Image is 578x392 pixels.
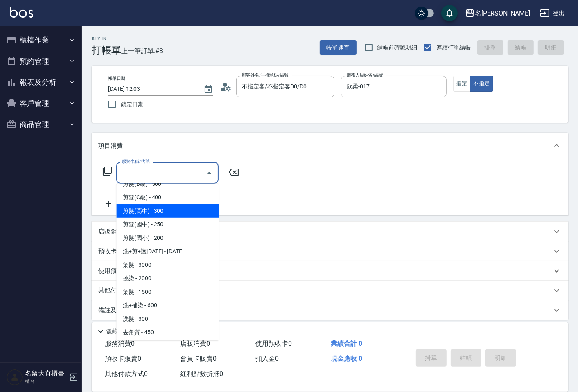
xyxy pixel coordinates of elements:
[92,36,121,41] h2: Key In
[92,222,568,241] div: 店販銷售
[116,204,219,218] span: 剪髮(高中) - 300
[475,8,530,18] div: 名[PERSON_NAME]
[108,75,125,81] label: 帳單日期
[331,340,362,347] span: 業績合計 0
[7,369,23,385] img: Person
[3,72,79,93] button: 報表及分析
[242,72,289,78] label: 顧客姓名/手機號碼/編號
[98,228,123,236] p: 店販銷售
[462,5,533,22] button: 名[PERSON_NAME]
[105,340,135,347] span: 服務消費 0
[98,267,129,275] p: 使用預收卡
[105,370,148,378] span: 其他付款方式 0
[116,299,219,312] span: 洗+補染 - 600
[441,5,458,21] button: save
[436,43,471,52] span: 連續打單結帳
[92,45,121,56] h3: 打帳單
[116,312,219,326] span: 洗髮 - 300
[108,82,195,96] input: YYYY/MM/DD hh:mm
[98,247,129,256] p: 預收卡販賣
[347,72,383,78] label: 服務人員姓名/編號
[116,258,219,272] span: 染髮 - 3000
[92,300,568,320] div: 備註及來源
[3,51,79,72] button: 預約管理
[98,286,174,295] p: 其他付款方式
[180,370,223,378] span: 紅利點數折抵 0
[255,355,279,363] span: 扣入金 0
[470,76,493,92] button: 不指定
[255,340,292,347] span: 使用預收卡 0
[105,355,141,363] span: 預收卡販賣 0
[92,241,568,261] div: 預收卡販賣
[537,6,568,21] button: 登出
[116,339,219,353] span: 洗髮 - 220
[377,43,418,52] span: 結帳前確認明細
[116,285,219,299] span: 染髮 - 1500
[3,29,79,51] button: 櫃檯作業
[331,355,362,363] span: 現金應收 0
[3,93,79,114] button: 客戶管理
[121,46,163,56] span: 上一筆訂單:#3
[92,133,568,159] div: 項目消費
[10,7,33,18] img: Logo
[180,355,217,363] span: 會員卡販賣 0
[116,272,219,285] span: 挑染 - 2000
[122,158,149,164] label: 服務名稱/代號
[25,369,67,378] h5: 名留大直櫃臺
[116,245,219,258] span: 洗+剪+護[DATE] - [DATE]
[116,191,219,204] span: 剪髮(C級) - 400
[116,231,219,245] span: 剪髮(國小) - 200
[199,79,218,99] button: Choose date, selected date is 2025-10-11
[453,76,471,92] button: 指定
[106,327,142,336] p: 隱藏業績明細
[98,306,129,315] p: 備註及來源
[116,218,219,231] span: 剪髮(國中) - 250
[320,40,357,55] button: 帳單速查
[116,326,219,339] span: 去角質 - 450
[3,114,79,135] button: 商品管理
[116,177,219,191] span: 剪髮(B級) - 500
[25,378,67,385] p: 櫃台
[203,167,216,180] button: Close
[180,340,210,347] span: 店販消費 0
[92,261,568,281] div: 使用預收卡
[92,281,568,300] div: 其他付款方式入金可用餘額: 0
[98,142,123,150] p: 項目消費
[121,100,144,109] span: 鎖定日期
